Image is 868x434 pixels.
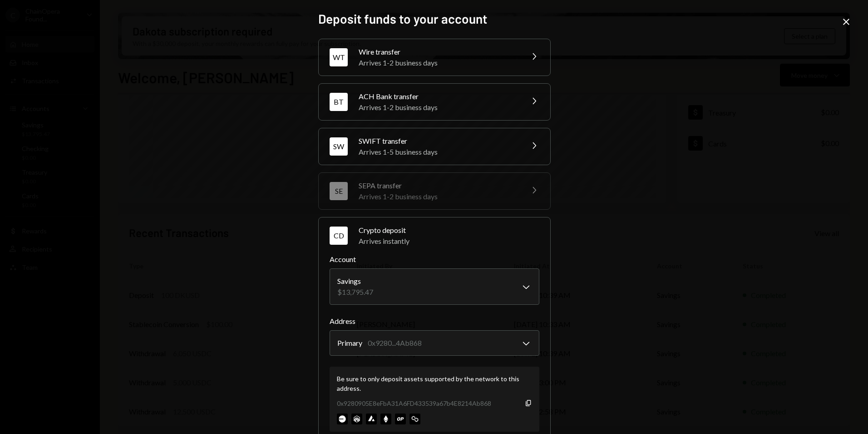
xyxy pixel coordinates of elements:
label: Account [330,254,539,265]
div: 0x9280905E8eFbA31A6FD433539a67b4E8214Ab868 [337,399,491,408]
img: base-mainnet [337,414,348,424]
div: CD [330,227,348,245]
div: Arrives 1-2 business days [359,57,518,68]
button: WTWire transferArrives 1-2 business days [319,39,550,76]
div: Wire transfer [359,46,518,57]
div: SEPA transfer [359,180,518,191]
h2: Deposit funds to your account [318,10,550,28]
div: Arrives instantly [359,236,539,247]
div: WT [330,48,348,66]
div: SW [330,137,348,156]
div: Crypto deposit [359,225,539,236]
img: optimism-mainnet [395,414,406,424]
img: avalanche-mainnet [366,414,377,424]
div: 0x9280...4Ab868 [368,338,422,348]
div: ACH Bank transfer [359,91,518,102]
div: SWIFT transfer [359,136,518,146]
img: polygon-mainnet [409,414,420,424]
div: Arrives 1-2 business days [359,102,518,113]
button: Address [330,330,539,356]
div: Be sure to only deposit assets supported by the network to this address. [337,374,532,393]
button: SESEPA transferArrives 1-2 business days [319,173,550,209]
button: Account [330,268,539,305]
button: CDCrypto depositArrives instantly [319,217,550,254]
div: Arrives 1-5 business days [359,146,518,157]
label: Address [330,316,539,327]
div: BT [330,93,348,111]
img: ethereum-mainnet [380,414,391,424]
button: BTACH Bank transferArrives 1-2 business days [319,84,550,120]
div: SE [330,182,348,200]
div: CDCrypto depositArrives instantly [330,254,539,432]
img: arbitrum-mainnet [351,414,362,424]
button: SWSWIFT transferArrives 1-5 business days [319,128,550,165]
div: Arrives 1-2 business days [359,191,518,202]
